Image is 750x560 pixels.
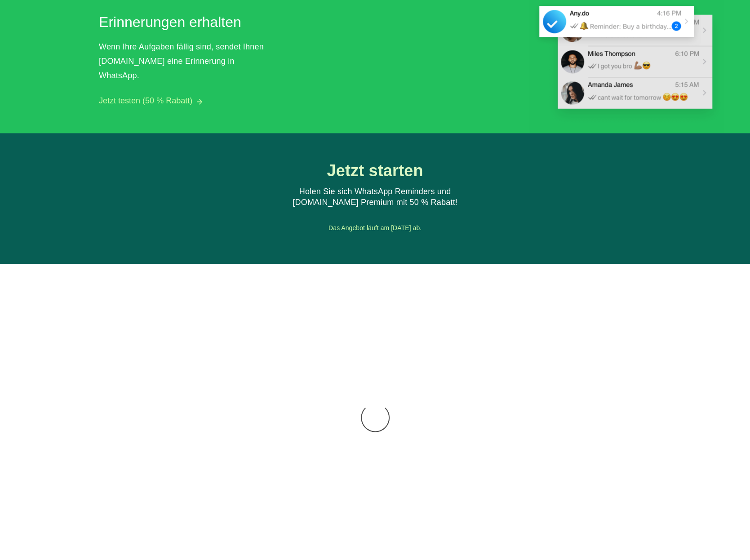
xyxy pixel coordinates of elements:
span: Loading… [358,400,392,435]
h1: Jetzt starten [292,162,458,180]
div: Holen Sie sich WhatsApp Reminders und [DOMAIN_NAME] Premium mit 50 % Rabatt! [273,187,477,208]
div: Das Angebot läuft am [DATE] ab. [216,222,534,235]
h2: Erinnerungen erhalten [99,11,265,33]
div: Wenn Ihre Aufgaben fällig sind, sendet Ihnen [DOMAIN_NAME] eine Erinnerung in WhatsApp. [99,40,270,83]
img: arrow [197,99,202,104]
button: Jetzt testen (50 % Rabatt) [99,96,192,106]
